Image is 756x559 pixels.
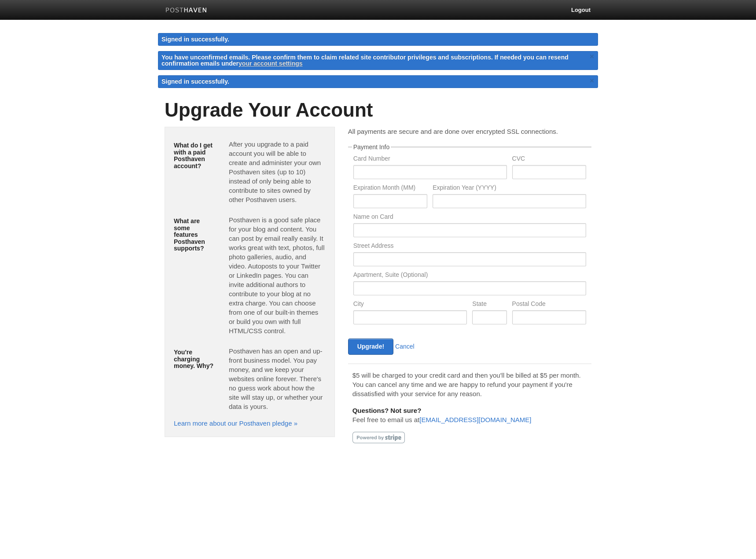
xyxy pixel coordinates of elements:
[348,127,591,136] p: All payments are secure and are done over encrypted SSL connections.
[353,272,586,280] label: Apartment, Suite (Optional)
[174,142,216,169] h5: What do I get with a paid Posthaven account?
[353,301,467,309] label: City
[588,51,596,62] a: ×
[174,419,297,427] a: Learn more about our Posthaven pledge »
[348,338,393,355] input: Upgrade!
[174,218,216,252] h5: What are some features Posthaven supports?
[352,144,391,150] legend: Payment Info
[165,99,591,121] h1: Upgrade Your Account
[174,349,216,369] h5: You're charging money. Why?
[229,346,326,411] p: Posthaven has an open and up-front business model. You pay money, and we keep your websites onlin...
[472,301,506,309] label: State
[229,215,326,335] p: Posthaven is a good safe place for your blog and content. You can post by email really easily. It...
[161,54,569,67] span: You have unconfirmed emails. Please confirm them to claim related site contributor privileges and...
[239,60,302,67] a: your account settings
[161,78,229,85] span: Signed in successfully.
[353,184,427,193] label: Expiration Month (MM)
[419,416,531,423] a: [EMAIL_ADDRESS][DOMAIN_NAME]
[512,301,586,309] label: Postal Code
[229,140,326,204] p: After you upgrade to a paid account you will be able to create and administer your own Posthaven ...
[352,407,422,414] b: Questions? Not sure?
[353,155,507,164] label: Card Number
[433,184,586,193] label: Expiration Year (YYYY)
[353,213,586,222] label: Name on Card
[395,343,415,350] a: Cancel
[353,243,586,251] label: Street Address
[352,371,587,398] p: $5 will be charged to your credit card and then you'll be billed at $5 per month. You can cancel ...
[352,406,587,424] p: Feel free to email us at
[588,75,596,86] a: ×
[512,155,586,164] label: CVC
[158,33,598,46] div: Signed in successfully.
[165,7,207,14] img: Posthaven-bar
